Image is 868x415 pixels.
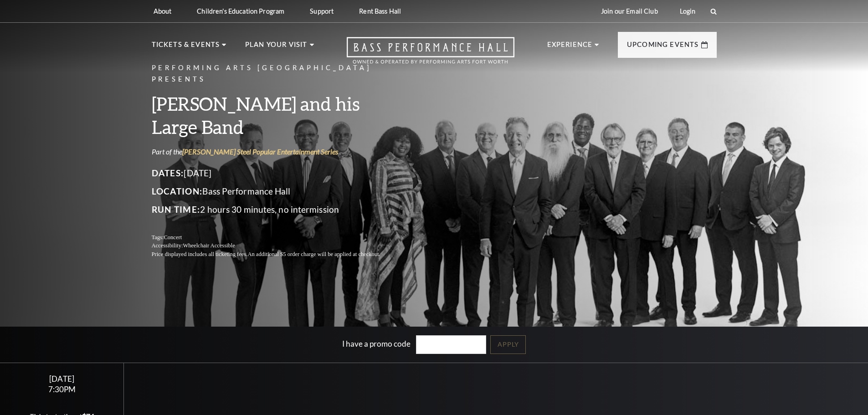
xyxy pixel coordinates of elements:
[627,39,699,56] p: Upcoming Events
[152,202,402,216] p: 2 hours 30 minutes, no intermission
[359,7,401,15] p: Rent Bass Hall
[11,385,113,393] div: 7:30PM
[152,184,402,198] p: Bass Performance Hall
[154,7,172,15] p: About
[152,185,203,196] span: Location:
[310,7,334,15] p: Support
[247,251,380,257] span: An additional $5 order charge will be applied at checkout.
[152,250,402,259] p: Price displayed includes all ticketing fees.
[182,147,338,156] a: [PERSON_NAME] Steel Popular Entertainment Series
[152,166,402,180] p: [DATE]
[152,62,402,85] p: Performing Arts [GEOGRAPHIC_DATA] Presents
[342,339,411,348] label: I have a promo code
[152,204,200,214] span: Run Time:
[152,147,402,157] p: Part of the
[245,39,308,56] p: Plan Your Visit
[152,241,402,250] p: Accessibility:
[152,168,184,178] span: Dates:
[183,242,235,249] span: Wheelchair Accessible
[11,374,113,384] div: [DATE]
[152,233,402,241] p: Tags:
[164,234,182,240] span: Concert
[152,92,402,138] h3: [PERSON_NAME] and his Large Band
[152,39,220,56] p: Tickets & Events
[547,39,593,56] p: Experience
[197,7,284,15] p: Children's Education Program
